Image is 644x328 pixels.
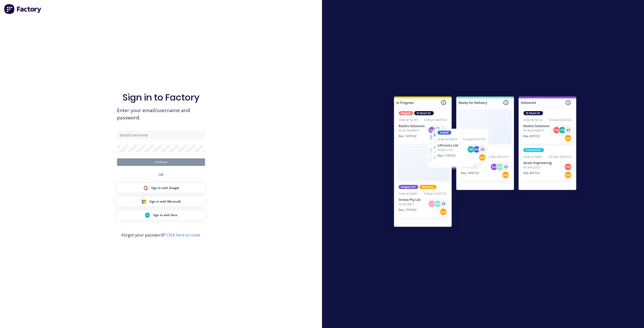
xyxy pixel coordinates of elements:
[123,92,199,103] h1: Sign in to Factory
[166,232,200,238] a: Click here to reset
[4,4,42,14] img: Factory
[122,232,200,238] span: Forgot your password?
[143,185,148,191] img: Google Sign in
[117,131,205,139] input: Email/Username
[117,210,205,220] button: Xero Sign inSign in with Xero
[383,86,587,239] img: Sign in
[151,186,179,190] span: Sign in with Google
[145,213,150,218] img: Xero Sign in
[117,158,205,166] button: Continue
[153,213,177,217] span: Sign in with Xero
[141,199,146,204] img: Microsoft Sign in
[117,183,205,193] button: Google Sign inSign in with Google
[158,166,164,183] div: OR
[117,107,205,121] span: Enter your email/username and password.
[149,199,181,204] span: Sign in with Microsoft
[117,197,205,206] button: Microsoft Sign inSign in with Microsoft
